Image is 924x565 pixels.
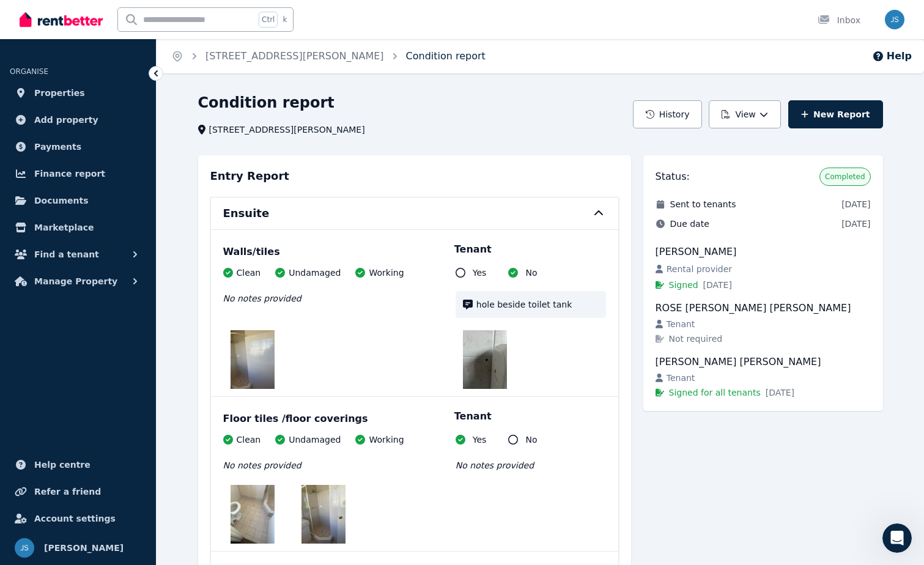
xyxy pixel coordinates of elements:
button: Manage Property [10,269,146,294]
span: Yes [473,267,487,279]
span: [DATE] [703,279,732,291]
div: Walls/tiles [223,245,606,259]
button: View [709,100,780,128]
div: Rental Payments - How They Work [18,275,227,298]
h3: Entry Report [210,168,289,185]
span: hole beside toilet tank [476,298,599,311]
button: Help [872,49,912,64]
div: Creating and Managing Your Ad [25,325,205,338]
span: Documents [34,193,89,208]
div: ROSE [PERSON_NAME] [PERSON_NAME] [656,301,871,316]
div: We typically reply in under 30 minutes [25,188,204,201]
span: Finance report [34,166,105,181]
h6: Ensuite [223,205,270,222]
span: Undamaged [289,267,341,279]
span: Add property [34,113,98,127]
a: Properties [10,81,146,105]
span: ORGANISE [10,67,48,76]
img: logo [24,23,113,43]
a: Documents [10,188,146,213]
span: Clean [237,267,261,279]
div: Send us a message [25,175,204,188]
span: Find a tenant [34,247,99,262]
span: Clean [237,434,261,446]
a: Refer a friend [10,479,146,504]
span: Messages [102,412,144,421]
span: Yes [473,434,487,446]
span: Account settings [34,511,116,526]
h1: Condition report [198,93,334,113]
div: Send us a messageWe typically reply in under 30 minutes [12,165,232,212]
h3: Status: [656,169,690,184]
img: Jasper Serrano [15,538,34,558]
span: Search for help [25,229,99,242]
span: Due date [670,218,709,230]
span: [DATE] [766,386,794,399]
img: image.jpg [301,485,346,544]
a: New Report [788,100,883,128]
p: Tenant [454,409,492,424]
span: Working [369,434,404,446]
div: How much does it cost? [25,257,205,270]
span: Tenant [667,372,695,384]
span: [STREET_ADDRESS][PERSON_NAME] [209,124,365,136]
div: Inbox [818,14,860,26]
span: Rental provider [667,263,732,275]
span: Signed [669,279,698,291]
a: Payments [10,135,146,159]
img: 24a570f7-fb05-46fe-b621-9228aaec5074.jpg [463,330,507,389]
span: No notes provided [456,460,534,470]
span: Help centre [34,457,91,472]
div: Floor tiles /floor coverings [223,412,606,426]
span: Undamaged [289,434,341,446]
span: No notes provided [223,460,301,470]
span: Help [194,412,213,421]
span: Ctrl [259,12,278,28]
span: Tenant [667,318,695,330]
button: History [633,100,703,128]
div: Lease Agreement [25,303,205,316]
img: Profile image for Jeremy [146,20,170,44]
div: Lease Agreement [18,298,227,320]
span: Marketplace [34,220,94,235]
img: Profile image for Dan [192,20,216,44]
span: No notes provided [223,294,301,303]
a: Marketplace [10,215,146,240]
a: Add property [10,108,146,132]
p: How can we help? [24,128,220,149]
span: Payments [34,139,81,154]
a: Account settings [10,506,146,531]
span: [DATE] [841,218,870,230]
img: Profile image for Jodie [169,20,193,44]
span: Properties [34,86,85,100]
img: image.jpg [231,485,275,544]
span: [PERSON_NAME] [44,541,124,555]
div: [PERSON_NAME] [PERSON_NAME] [656,355,871,369]
button: Messages [81,382,163,430]
span: Signed for all tenants [669,386,761,399]
span: Sent to tenants [670,198,736,210]
p: Hi [PERSON_NAME] 👋 [24,87,220,128]
span: Not required [669,333,723,345]
a: Finance report [10,161,146,186]
span: Working [369,267,404,279]
div: How much does it cost? [18,253,227,275]
img: image.jpg [231,330,275,389]
span: Refer a friend [34,484,101,499]
button: Find a tenant [10,242,146,267]
span: k [283,15,287,24]
a: Condition report [406,50,486,62]
nav: Breadcrumb [157,39,500,73]
div: Rental Payments - How They Work [25,280,205,293]
img: RentBetter [20,10,103,29]
div: Creating and Managing Your Ad [18,320,227,343]
a: [STREET_ADDRESS][PERSON_NAME] [205,50,384,62]
img: Jasper Serrano [885,10,904,29]
div: [PERSON_NAME] [656,245,871,259]
p: Tenant [454,242,492,257]
span: No [525,434,537,446]
span: Completed [825,172,865,182]
a: Help centre [10,452,146,477]
span: Manage Property [34,274,117,289]
button: Help [163,382,245,430]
